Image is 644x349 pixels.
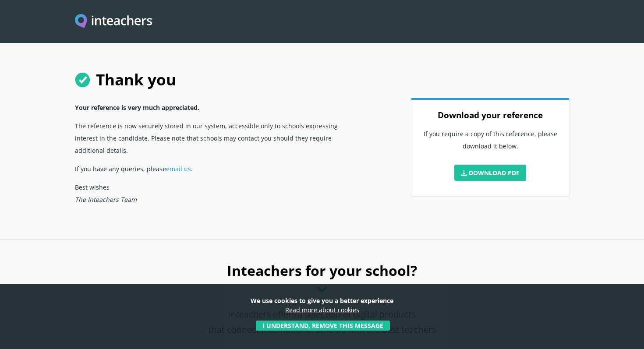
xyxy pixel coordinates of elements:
a: Read more about cookies [285,306,359,314]
a: email us [166,165,191,173]
strong: We use cookies to give you a better experience [251,296,393,305]
h3: Download your reference [422,106,559,124]
em: The Inteachers Team [75,195,137,204]
h2: Inteachers for your school? [75,258,569,307]
p: Your reference is very much appreciated. [75,98,359,116]
p: Best wishes [75,178,359,208]
img: Inteachers [75,14,152,29]
p: The reference is now securely stored in our system, accessible only to schools expressing interes... [75,116,359,159]
p: If you have any queries, please . [75,159,359,178]
a: Download PDF [454,165,526,181]
h1: Thank you [75,61,569,98]
button: I understand, remove this message [256,321,390,331]
p: If you require a copy of this reference, please download it below. [422,124,559,161]
a: Visit this site's homepage [75,14,152,29]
